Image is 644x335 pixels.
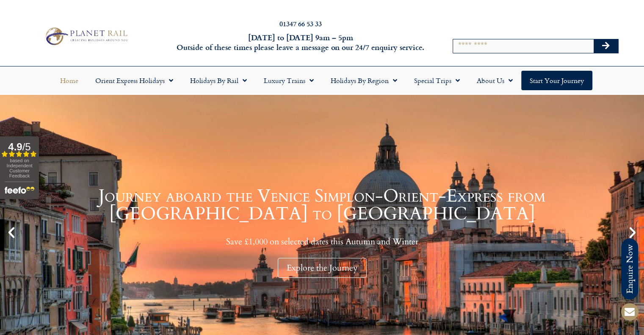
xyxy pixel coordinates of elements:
a: Home [52,71,87,90]
a: About Us [468,71,521,90]
a: Special Trips [406,71,468,90]
h6: [DATE] to [DATE] 9am – 5pm Outside of these times please leave a message on our 24/7 enquiry serv... [174,33,427,53]
div: Explore the Journey [278,258,367,278]
a: Holidays by Region [322,71,406,90]
h1: Journey aboard the Venice Simplon-Orient-Express from [GEOGRAPHIC_DATA] to [GEOGRAPHIC_DATA] [21,187,623,223]
a: Start your Journey [521,71,592,90]
a: 01347 66 53 33 [279,19,322,28]
a: Holidays by Rail [182,71,255,90]
nav: Menu [4,71,640,90]
div: Previous slide [4,225,19,240]
p: Save £1,000 on selected dates this Autumn and Winter [21,236,623,247]
button: Search [594,39,618,53]
div: Next slide [625,225,640,240]
img: Planet Rail Train Holidays Logo [42,25,130,47]
a: Luxury Trains [255,71,322,90]
a: Orient Express Holidays [87,71,182,90]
